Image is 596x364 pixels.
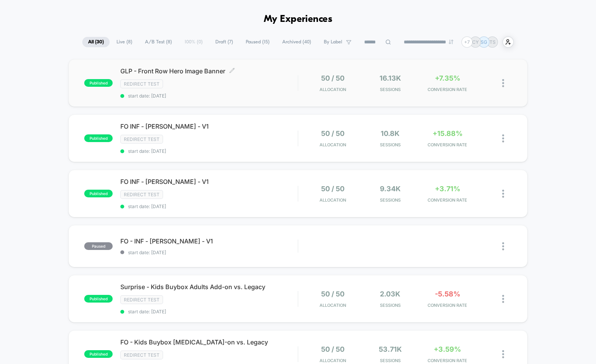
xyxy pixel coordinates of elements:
span: Sessions [363,142,417,147]
img: close [502,295,504,303]
span: Redirect Test [120,190,163,199]
span: +3.59% [434,345,461,353]
span: CONVERSION RATE [421,87,474,92]
span: Surprise - Kids Buybox Adults Add-on vs. Legacy [120,283,298,291]
span: FO - Kids Buybox [MEDICAL_DATA]-on vs. Legacy [120,338,298,346]
span: 53.71k [379,345,402,353]
span: published [84,134,113,142]
span: Redirect Test [120,79,163,88]
span: A/B Test ( 8 ) [139,37,178,47]
h1: My Experiences [264,14,333,25]
div: + 7 [461,36,473,48]
span: start date: [DATE] [120,250,298,255]
span: Allocation [320,142,346,147]
span: Draft ( 7 ) [210,37,239,47]
span: 2.03k [380,290,400,298]
span: paused [84,242,113,250]
span: 50 / 50 [321,185,345,193]
span: Allocation [320,197,346,203]
img: end [449,40,453,44]
span: 50 / 50 [321,129,345,137]
img: close [502,134,504,142]
span: Sessions [363,87,417,92]
span: 16.13k [380,74,401,82]
span: Allocation [320,303,346,308]
p: CY [472,39,479,45]
span: 50 / 50 [321,345,345,353]
span: Archived ( 40 ) [276,37,317,47]
span: Sessions [363,358,417,363]
span: By Label [324,39,342,45]
span: GLP - Front Row Hero Image Banner [120,67,298,75]
span: Sessions [363,197,417,203]
span: 50 / 50 [321,74,345,82]
img: close [502,190,504,198]
span: Redirect Test [120,295,163,304]
span: CONVERSION RATE [421,197,474,203]
span: 10.8k [381,129,400,137]
span: +7.35% [435,74,460,82]
span: -5.58% [435,290,460,298]
p: TS [489,39,496,45]
span: CONVERSION RATE [421,358,474,363]
span: published [84,350,113,358]
span: FO - INF - [PERSON_NAME] - V1 [120,237,298,245]
span: Allocation [320,87,346,92]
span: published [84,79,113,87]
img: close [502,79,504,87]
span: 9.34k [380,185,401,193]
span: Sessions [363,303,417,308]
span: All ( 30 ) [82,37,110,47]
span: Live ( 8 ) [111,37,138,47]
span: published [84,295,113,303]
span: start date: [DATE] [120,204,298,209]
span: published [84,190,113,197]
span: +15.88% [433,129,463,137]
span: start date: [DATE] [120,148,298,154]
span: Redirect Test [120,135,163,144]
span: FO INF - [PERSON_NAME] - V1 [120,122,298,130]
span: start date: [DATE] [120,309,298,314]
span: CONVERSION RATE [421,303,474,308]
span: Paused ( 15 ) [240,37,275,47]
span: +3.71% [435,185,460,193]
img: close [502,242,504,250]
span: 50 / 50 [321,290,345,298]
span: CONVERSION RATE [421,142,474,147]
img: close [502,350,504,358]
p: SG [481,39,487,45]
span: start date: [DATE] [120,93,298,99]
span: Redirect Test [120,351,163,359]
span: FO INF - [PERSON_NAME] - V1 [120,178,298,185]
span: Allocation [320,358,346,363]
